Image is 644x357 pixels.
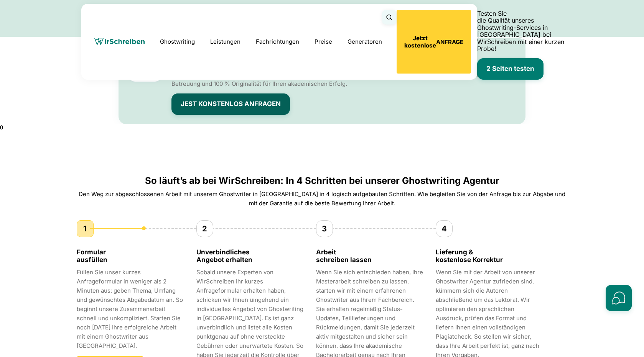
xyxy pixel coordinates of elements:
p: Den Weg zur abgeschlossenen Arbeit mit unserem Ghostwriter in [GEOGRAPHIC_DATA] in 4 logisch aufg... [77,190,568,208]
h2: So läuft’s ab bei WirSchreiben: In 4 Schritten bei unserer Ghostwriting Agentur [77,174,568,187]
img: wirschreiben [94,38,145,46]
p: Testen Sie die Qualität unseres Ghostwriting-Services in [GEOGRAPHIC_DATA] bei WirSchreiben mit e... [477,10,572,52]
div: Arbeit schreiben lassen [316,248,423,264]
p: Füllen Sie unser kurzes Anfrageformular in weniger als 2 Minuten aus: geben Thema, Umfang und gew... [77,268,184,350]
b: Jetzt kostenlose [404,34,436,49]
div: Formular ausfüllen [77,248,184,264]
div: Unverbindliches Angebot erhalten [196,248,304,264]
button: Jest Konstenlos Anfragen [171,93,290,115]
a: Preise [315,38,332,45]
a: Fachrichtungen [256,37,299,46]
a: Ghostwriting [160,37,195,46]
button: 2 Seiten testen [477,58,544,80]
a: Leistungen [210,37,240,46]
div: Lieferung & kostenlose Korrektur [436,248,543,264]
a: Generatoren [348,37,382,46]
button: Jetzt kostenloseANFRAGE [397,10,471,74]
button: Suche öffnen [382,10,397,25]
